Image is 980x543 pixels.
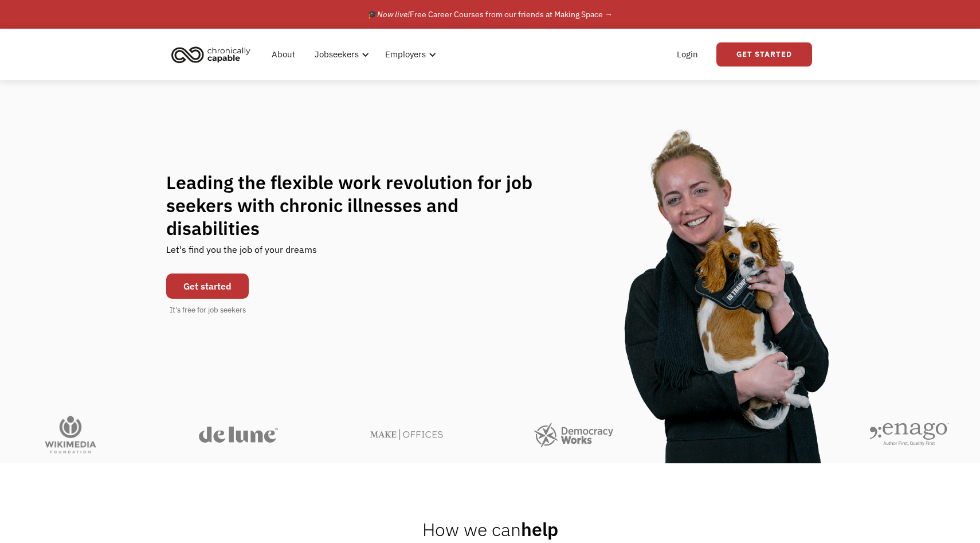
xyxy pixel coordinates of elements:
h1: Leading the flexible work revolution for job seekers with chronic illnesses and disabilities [166,171,555,240]
img: Chronically Capable logo [168,42,254,67]
div: Jobseekers [308,36,373,73]
div: Let's find you the job of your dreams [166,240,317,268]
h2: help [422,518,558,541]
div: Jobseekers [315,48,359,61]
a: Get started [166,274,249,299]
a: About [265,36,302,73]
a: Get Started [716,42,812,67]
a: Login [670,36,705,73]
div: It's free for job seekers [170,304,246,316]
em: Now live! [377,9,410,19]
div: Employers [378,36,440,73]
span: How we can [422,517,521,541]
div: 🎓 Free Career Courses from our friends at Making Space → [367,7,613,21]
div: Employers [385,48,426,61]
a: home [168,42,259,67]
